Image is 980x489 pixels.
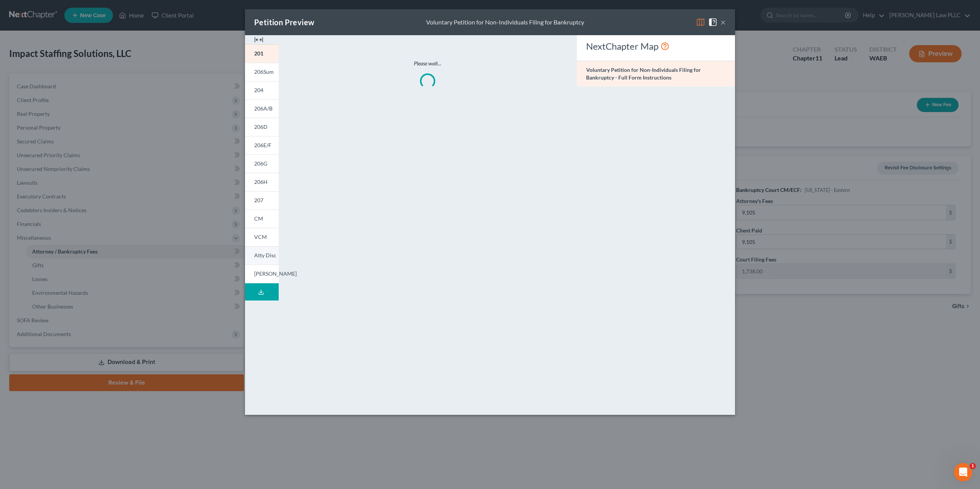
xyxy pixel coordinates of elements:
[51,239,102,269] button: Messages
[245,173,279,191] a: 206H
[254,215,263,222] span: CM
[254,270,297,277] span: [PERSON_NAME]
[75,12,90,28] img: Profile image for Lindsey
[245,99,279,118] a: 206A/B
[11,159,142,173] div: Attorney's Disclosure of Compensation
[954,463,972,481] iframe: Intercom live chat
[104,12,119,28] img: Profile image for Emma
[245,154,279,173] a: 206G
[586,67,701,81] strong: Voluntary Petition for Non-Individuals Filing for Bankruptcy - Full Form Instructions
[254,50,263,57] span: 201
[426,18,584,27] div: Voluntary Petition for Non-Individuals Filing for Bankruptcy
[16,104,128,112] div: We'll be back online [DATE]
[121,258,134,263] span: Help
[254,142,271,148] span: 206E/F
[11,195,142,217] div: Statement of Financial Affairs - Attorney or Credit Counseling Fees
[586,40,726,52] div: NextChapter Map
[16,176,128,192] div: Statement of Financial Affairs - Gross Yearly Income (Other)
[254,160,267,167] span: 206G
[245,191,279,210] a: 207
[254,17,314,28] div: Petition Preview
[245,228,279,246] a: VCM
[90,12,105,28] img: Profile image for James
[132,12,145,26] div: Close
[254,179,268,185] span: 206H
[708,18,717,27] img: help-close-5ba153eb36485ed6c1ea00a893f15db1cb9b99d6cae46e1a8edb6c62d00a1a76.svg
[696,18,705,27] img: map-eea8200ae884c6f1103ae1953ef3d486a96c86aabb227e865a55264e3737af1f.svg
[254,123,268,130] span: 206D
[8,90,145,119] div: Send us a messageWe'll be back online [DATE]
[254,234,267,240] span: VCM
[245,265,279,283] a: [PERSON_NAME]
[245,44,279,63] a: 201
[15,17,60,24] img: logo
[254,252,276,258] span: Atty Disc
[245,118,279,136] a: 206D
[311,60,544,67] p: Please wait...
[11,145,142,159] div: Form Preview Helper
[64,258,90,263] span: Messages
[254,105,273,112] span: 206A/B
[17,258,34,263] span: Home
[970,463,976,469] span: 1
[245,210,279,228] a: CM
[245,63,279,81] a: 206Sum
[16,148,128,156] div: Form Preview Helper
[254,197,263,203] span: 207
[16,162,128,170] div: Attorney's Disclosure of Compensation
[16,198,128,214] div: Statement of Financial Affairs - Attorney or Credit Counseling Fees
[16,96,128,104] div: Send us a message
[245,246,279,265] a: Atty Disc
[15,67,138,80] p: How can we help?
[245,81,279,99] a: 204
[254,87,263,93] span: 204
[720,18,726,27] button: ×
[102,239,153,269] button: Help
[11,173,142,195] div: Statement of Financial Affairs - Gross Yearly Income (Other)
[254,68,274,75] span: 206Sum
[245,136,279,154] a: 206E/F
[11,126,142,141] button: Search for help
[15,54,138,67] p: Hi there!
[254,35,263,44] img: expand-e0f6d898513216a626fdd78e52531dac95497ffd26381d4c15ee2fc46db09dca.svg
[16,130,62,138] span: Search for help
